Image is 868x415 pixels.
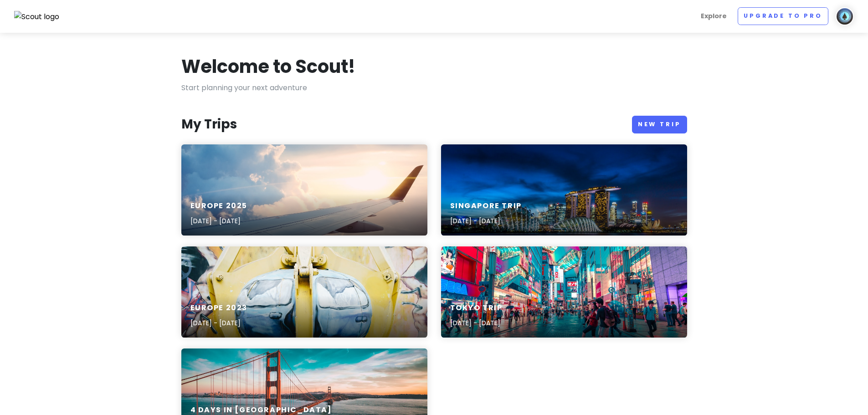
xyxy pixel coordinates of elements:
p: Start planning your next adventure [181,82,687,94]
h6: Singapore Trip [450,201,522,211]
h1: Welcome to Scout! [181,55,355,78]
h6: Europe 2025 [190,201,248,211]
a: blue and yellow metal part on painted wallEurope 2023[DATE] - [DATE] [181,246,427,338]
a: New Trip [632,116,687,133]
p: [DATE] - [DATE] [450,318,503,328]
img: User profile [836,7,854,26]
p: [DATE] - [DATE] [190,216,248,226]
a: aerial photography of airlinerEurope 2025[DATE] - [DATE] [181,144,427,236]
p: [DATE] - [DATE] [190,318,248,328]
h6: Europe 2023 [190,303,248,313]
a: San Marina Bay, SingaporeSingapore Trip[DATE] - [DATE] [441,144,687,236]
h3: My Trips [181,116,237,133]
a: Explore [697,7,730,25]
p: [DATE] - [DATE] [450,216,522,226]
img: Scout logo [14,11,60,23]
a: Upgrade to Pro [738,7,828,25]
h6: Tokyo Trip [450,303,503,313]
a: people walking on road near well-lit buildingsTokyo Trip[DATE] - [DATE] [441,246,687,338]
h6: 4 Days in [GEOGRAPHIC_DATA] [190,405,332,415]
